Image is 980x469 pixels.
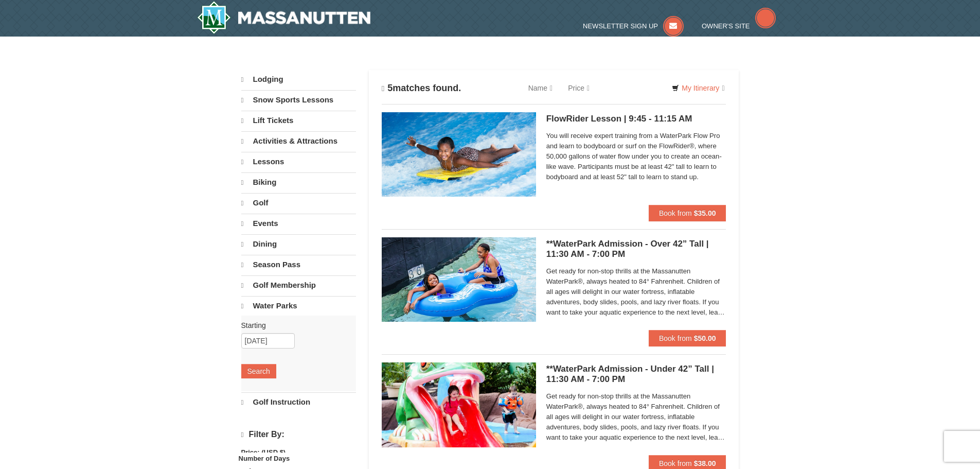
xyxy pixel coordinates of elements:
span: Book from [659,459,692,467]
a: Newsletter Sign Up [583,22,684,30]
a: My Itinerary [665,80,731,96]
a: Lodging [241,70,356,89]
a: Snow Sports Lessons [241,90,356,110]
span: Newsletter Sign Up [583,22,658,30]
a: Massanutten Resort [197,1,371,34]
a: Owner's Site [702,22,776,30]
span: Book from [659,334,692,342]
h5: FlowRider Lesson | 9:45 - 11:15 AM [546,114,726,124]
img: 6619917-720-80b70c28.jpg [382,237,536,322]
a: Dining [241,234,356,254]
a: Activities & Attractions [241,131,356,151]
strong: Price: (USD $) [241,448,286,456]
h5: **WaterPark Admission - Over 42” Tall | 11:30 AM - 7:00 PM [546,239,726,259]
strong: $38.00 [694,459,716,467]
span: Book from [659,209,692,217]
a: Golf [241,193,356,213]
h5: **WaterPark Admission - Under 42” Tall | 11:30 AM - 7:00 PM [546,364,726,385]
a: Lessons [241,152,356,171]
a: Season Pass [241,255,356,274]
span: Owner's Site [702,22,750,30]
a: Events [241,214,356,233]
strong: $35.00 [694,209,716,217]
img: 6619917-732-e1c471e4.jpg [382,362,536,447]
button: Book from $35.00 [649,205,726,221]
img: Massanutten Resort Logo [197,1,371,34]
button: Book from $50.00 [649,330,726,346]
img: 6619917-216-363963c7.jpg [382,112,536,197]
a: Price [560,78,597,98]
span: Get ready for non-stop thrills at the Massanutten WaterPark®, always heated to 84° Fahrenheit. Ch... [546,266,726,318]
a: Golf Instruction [241,392,356,412]
h4: Filter By: [241,430,356,440]
strong: Number of Days [239,455,290,462]
span: Get ready for non-stop thrills at the Massanutten WaterPark®, always heated to 84° Fahrenheit. Ch... [546,391,726,443]
strong: $50.00 [694,334,716,342]
label: Starting [241,320,348,331]
button: Search [241,364,276,378]
a: Water Parks [241,296,356,316]
a: Golf Membership [241,275,356,295]
a: Biking [241,172,356,192]
a: Name [521,78,560,98]
span: You will receive expert training from a WaterPark Flow Pro and learn to bodyboard or surf on the ... [546,131,726,182]
a: Lift Tickets [241,111,356,130]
